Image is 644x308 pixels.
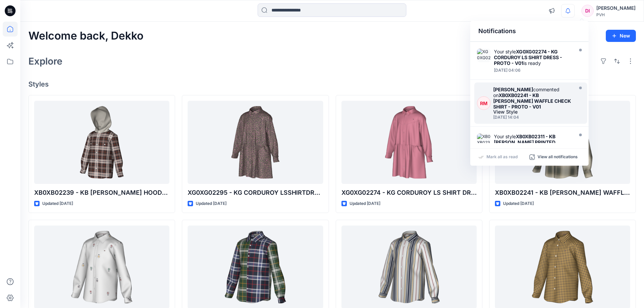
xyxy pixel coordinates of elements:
p: View all notifications [538,154,578,160]
div: PVH [596,12,636,17]
div: Your style is ready [494,134,572,157]
div: Notifications [470,21,589,42]
img: XG0XG02274 - KG CORDUROY LS SHIRT DRESS - PROTO - V01 [477,49,491,62]
p: XB0XB02241 - KB [PERSON_NAME] WAFFLE CHECK SHIRT - PROTO - V01 [495,188,630,197]
div: Wednesday, September 24, 2025 14:04 [493,115,572,120]
img: XB0XB02311 - KB LS JOEL PRINTED CRITTER SHIRT - OPT- 1 - PROTO - V01 [477,134,491,147]
a: XB0XB02239 - KB WOLFF HOODED FLNNL OVERSHIRT - PROTO - V01 [34,101,169,184]
strong: XB0XB02311 - KB [PERSON_NAME] PRINTED CRITTER SHIRT - OPT- 1 - PROTO - V01 [494,134,569,157]
h4: Styles [28,80,636,88]
p: XB0XB02239 - KB [PERSON_NAME] HOODED FLNNL OVERSHIRT - PROTO - V01 [34,188,169,197]
div: Thursday, September 25, 2025 04:06 [494,68,572,73]
strong: [PERSON_NAME] [493,87,533,92]
div: RM [477,96,491,110]
div: View Style [493,110,572,114]
p: Updated [DATE] [503,200,534,207]
a: XG0XG02295 - KG CORDUROY LSSHIRTDRESS PRINTED - PROTO - V01 [188,101,323,184]
div: [PERSON_NAME] [596,4,636,12]
p: Updated [DATE] [196,200,226,207]
p: XG0XG02295 - KG CORDUROY LSSHIRTDRESS PRINTED - PROTO - V01 [188,188,323,197]
p: Updated [DATE] [42,200,73,207]
strong: XG0XG02274 - KG CORDUROY LS SHIRT DRESS - PROTO - V01 [494,49,562,66]
h2: Explore [28,56,63,67]
a: XG0XG02274 - KG CORDUROY LS SHIRT DRESS - PROTO - V01 [341,101,477,184]
p: XG0XG02274 - KG CORDUROY LS SHIRT DRESS - PROTO - V01 [341,188,477,197]
div: Your style is ready [494,49,572,66]
p: Updated [DATE] [350,200,380,207]
h2: Welcome back, Dekko [28,30,143,42]
div: DI [581,5,594,17]
div: commented on [493,87,572,110]
strong: XB0XB02241 - KB [PERSON_NAME] WAFFLE CHECK SHIRT - PROTO - V01 [493,92,571,110]
p: Mark all as read [486,154,518,160]
button: New [606,30,636,42]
